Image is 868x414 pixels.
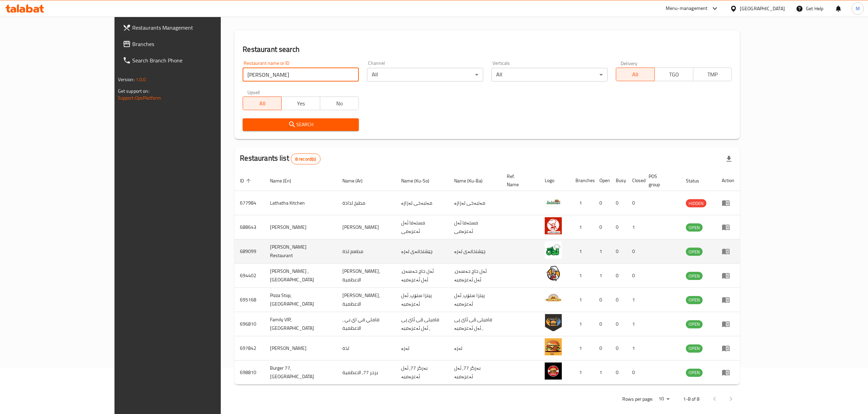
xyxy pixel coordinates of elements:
input: Search for restaurant name or ID.. [243,68,359,82]
td: 1 [594,239,610,264]
div: Menu [722,223,734,231]
td: ئەل حاج حەسەن، ئەل ئەعزەمیە [449,264,502,288]
td: فامیلی ڤی ئای پی ، ئەل ئەعزەمیە [449,312,502,336]
td: 0 [610,191,627,215]
td: مطعم لذة [337,239,396,264]
td: 0 [610,239,627,264]
td: 1 [570,336,594,360]
td: 1 [570,264,594,288]
span: HIDDEN [686,199,706,207]
td: فاملي في اي بي ، الاعظمية [337,312,396,336]
td: 0 [610,360,627,385]
span: 1.0.0 [136,75,146,84]
td: 0 [627,191,643,215]
th: Logo [539,170,570,191]
span: Branches [132,40,254,48]
button: No [320,97,359,110]
button: Search [243,118,359,131]
span: 8 record(s) [291,156,320,162]
span: OPEN [686,272,703,280]
span: All [246,99,279,108]
div: All [491,68,608,82]
td: 1 [570,191,594,215]
td: 1 [627,336,643,360]
span: OPEN [686,248,703,256]
a: Search Branch Phone [117,52,259,69]
td: [PERSON_NAME] , [GEOGRAPHIC_DATA] [265,264,337,288]
h2: Restaurants list [240,153,320,164]
td: 1 [627,215,643,239]
div: Menu [722,344,734,352]
span: Get support on: [118,87,149,95]
td: [PERSON_NAME] [337,215,396,239]
div: Total records count [291,153,321,164]
a: Restaurants Management [117,19,259,36]
th: Action [716,170,740,191]
label: Delivery [621,61,638,65]
td: 0 [610,336,627,360]
td: بەرگر 77, ئەل ئەعزەمیە [449,360,502,385]
div: Menu-management [666,4,708,13]
td: [PERSON_NAME] [265,336,337,360]
td: 0 [610,288,627,312]
td: پیتزا ستۆپ، ئەل ئەعزەمیە [449,288,502,312]
td: لذة [337,336,396,360]
td: لەزە [449,336,502,360]
th: Open [594,170,610,191]
td: [PERSON_NAME] Restaurant [265,239,337,264]
span: ID [240,177,253,185]
img: Pizza Stop, Alathamya [545,290,562,307]
td: ئەل حاج حەسەن، ئەل ئەعزەمیە [396,264,449,288]
td: 0 [594,312,610,336]
span: No [323,99,356,108]
button: TGO [654,68,693,81]
td: برجر 77, الاعظمية [337,360,396,385]
span: TGO [657,70,691,79]
th: Branches [570,170,594,191]
p: 1-8 of 8 [683,395,700,403]
td: لەزە [396,336,449,360]
a: Branches [117,36,259,52]
div: Menu [722,199,734,207]
img: Mustafa Alathami [545,217,562,234]
span: M [856,5,860,12]
td: مستەفا ئەل ئەعزەمی [396,215,449,239]
td: [PERSON_NAME] [265,215,337,239]
span: OPEN [686,369,703,376]
td: 1 [570,215,594,239]
th: Busy [610,170,627,191]
div: OPEN [686,223,703,232]
td: Pizza Stop, [GEOGRAPHIC_DATA] [265,288,337,312]
div: Menu [722,320,734,328]
th: Closed [627,170,643,191]
td: 1 [570,312,594,336]
span: All [619,70,652,79]
td: فامیلی ڤی ئای پی ، ئەل ئەعزەمیە [396,312,449,336]
div: Rows per page: [656,394,672,404]
td: 0 [594,336,610,360]
span: Name (Ku-So) [401,177,438,185]
td: 1 [594,264,610,288]
span: POS group [649,172,672,189]
p: Rows per page: [622,395,653,403]
table: enhanced table [234,170,740,385]
td: پیتزا ستۆپ، ئەل ئەعزەمیە [396,288,449,312]
div: Menu [722,271,734,280]
td: مطبخ لذاذة [337,191,396,215]
img: Lathatha Kitchen [545,193,562,210]
span: OPEN [686,224,703,232]
span: Ref. Name [507,172,531,189]
td: Burger 77, [GEOGRAPHIC_DATA] [265,360,337,385]
span: Name (Ku-Ba) [454,177,491,185]
button: Yes [281,97,320,110]
td: 0 [610,264,627,288]
div: All [367,68,483,82]
td: 0 [594,191,610,215]
div: Menu [722,296,734,304]
td: 1 [627,288,643,312]
span: OPEN [686,296,703,304]
img: Alhaj Hassan , Alathamya [545,266,562,283]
